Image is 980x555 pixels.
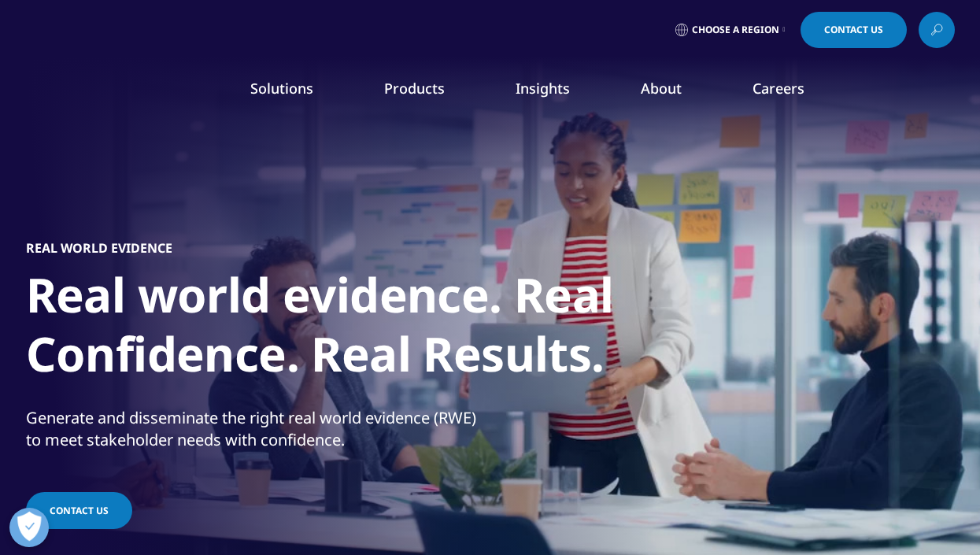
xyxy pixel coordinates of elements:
nav: Primary [158,55,955,129]
h5: Real World Evidence [26,240,172,256]
a: Careers [753,79,804,98]
h1: Real world evidence. Real Confidence. Real Results. [26,265,616,393]
a: Contact Us [801,12,907,48]
a: Insights [516,79,570,98]
span: Choose a Region [692,24,779,36]
span: Contact Us [824,25,883,35]
a: Products [384,79,445,98]
button: Abrir preferencias [9,508,49,547]
a: Solutions [250,79,313,98]
a: About [641,79,682,98]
